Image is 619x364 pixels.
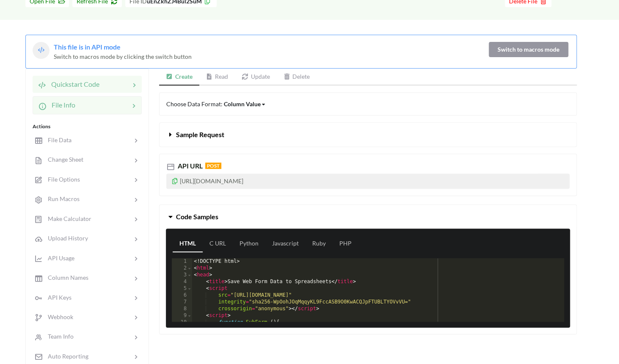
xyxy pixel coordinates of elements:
[172,258,192,265] div: 1
[43,254,74,262] span: API Usage
[489,42,568,57] button: Switch to macros mode
[265,235,305,252] a: Javascript
[43,195,80,202] span: Run Macros
[166,100,266,108] span: Choose Data Format:
[172,306,192,312] div: 8
[173,235,203,252] a: HTML
[203,235,233,252] a: C URL
[176,130,224,138] span: Sample Request
[172,299,192,306] div: 7
[43,333,74,340] span: Team Info
[43,156,83,163] span: Change Sheet
[235,69,277,85] a: Update
[172,285,192,292] div: 5
[199,69,235,85] a: Read
[172,265,192,272] div: 2
[160,123,576,146] button: Sample Request
[305,235,333,252] a: Ruby
[43,313,73,320] span: Webhook
[43,136,72,143] span: File Data
[43,353,88,360] span: Auto Reporting
[46,80,99,88] span: Quickstart Code
[333,235,358,252] a: PHP
[176,162,203,170] span: API URL
[43,234,88,242] span: Upload History
[166,174,569,189] p: [URL][DOMAIN_NAME]
[160,205,576,229] button: Code Samples
[159,69,199,85] a: Create
[172,272,192,279] div: 3
[54,53,192,60] span: Switch to macros mode by clicking the switch button
[43,176,80,183] span: File Options
[172,312,192,319] div: 9
[205,163,221,169] span: POST
[43,274,88,281] span: Column Names
[47,101,75,109] span: File Info
[54,43,121,51] span: This file is in API mode
[43,294,72,301] span: API Keys
[224,99,261,108] div: Column Value
[33,123,142,130] div: Actions
[233,235,265,252] a: Python
[172,319,192,326] div: 10
[43,215,91,222] span: Make Calculator
[176,212,218,221] span: Code Samples
[172,279,192,285] div: 4
[277,69,317,85] a: Delete
[172,292,192,299] div: 6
